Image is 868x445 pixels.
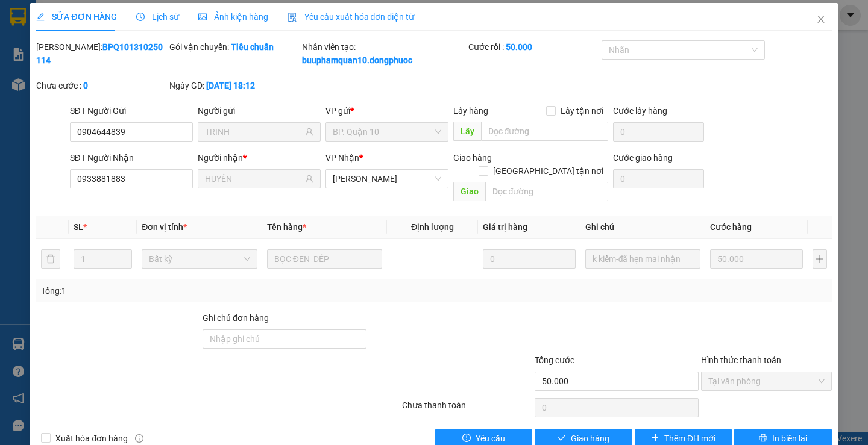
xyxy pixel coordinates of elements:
div: [PERSON_NAME]: [36,40,167,67]
button: plus [813,249,827,269]
div: Người gửi [198,104,321,117]
div: Ngày GD: [169,79,300,92]
input: Cước giao hàng [613,169,704,188]
span: Lấy [453,122,481,141]
div: Nhân viên tạo: [302,40,466,67]
th: Ghi chú [580,216,705,239]
span: plus [651,434,659,443]
input: VD: Bàn, Ghế [267,249,382,269]
input: 0 [483,249,576,269]
input: Cước lấy hàng [613,122,704,142]
span: user [305,175,313,183]
span: Định lượng [411,222,454,232]
span: close [816,14,826,24]
div: Gói vận chuyển: [169,40,300,54]
input: 0 [710,249,803,269]
span: Bất kỳ [149,250,250,268]
div: VP gửi [325,104,448,117]
span: Đơn vị tính [142,222,187,232]
input: Ghi chú đơn hàng [203,329,366,349]
span: Tổng cước [535,355,574,365]
label: Ghi chú đơn hàng [203,313,269,323]
b: [DATE] 18:12 [206,81,255,90]
div: SĐT Người Nhận [70,151,193,164]
span: edit [36,13,45,21]
div: Chưa thanh toán [401,399,534,420]
span: Lấy hàng [453,106,488,116]
div: Cước rồi : [468,40,599,54]
span: Yêu cầu xuất hóa đơn điện tử [288,12,415,22]
span: Yêu cầu [476,432,505,445]
span: picture [198,13,207,21]
div: Tổng: 1 [41,284,336,297]
span: [GEOGRAPHIC_DATA] tận nơi [488,164,608,178]
div: SĐT Người Gửi [70,104,193,117]
span: SỬA ĐƠN HÀNG [36,12,116,22]
input: Dọc đường [481,122,608,141]
img: icon [288,13,297,22]
span: user [305,128,313,136]
label: Cước lấy hàng [613,106,667,116]
button: delete [41,249,60,269]
span: clock-circle [136,13,145,21]
span: BP. Quận 10 [333,123,441,141]
button: Close [804,3,838,37]
span: printer [759,434,767,443]
span: Lấy tận nơi [556,104,608,117]
span: Giao hàng [571,432,609,445]
b: 0 [83,81,88,90]
span: info-circle [135,434,143,443]
span: Giá trị hàng [483,222,527,232]
span: Hòa Thành [333,170,441,188]
label: Cước giao hàng [613,153,673,163]
span: VP Nhận [325,153,359,163]
input: Ghi Chú [585,249,700,269]
span: SL [74,222,83,232]
span: Giao hàng [453,153,492,163]
span: Tên hàng [267,222,306,232]
div: Chưa cước : [36,79,167,92]
span: Thêm ĐH mới [664,432,715,445]
span: Tại văn phòng [708,372,825,390]
span: Giao [453,182,485,201]
span: check [558,434,566,443]
input: Tên người gửi [205,125,303,138]
span: Cước hàng [710,222,752,232]
span: Ảnh kiện hàng [198,12,268,22]
b: buuphamquan10.dongphuoc [302,55,412,65]
b: Tiêu chuẩn [231,42,274,52]
b: 50.000 [506,42,532,52]
label: Hình thức thanh toán [701,355,781,365]
span: Xuất hóa đơn hàng [51,432,133,445]
span: In biên lai [772,432,807,445]
div: Người nhận [198,151,321,164]
span: exclamation-circle [462,434,471,443]
input: Dọc đường [485,182,608,201]
input: Tên người nhận [205,172,303,185]
span: Lịch sử [136,12,179,22]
